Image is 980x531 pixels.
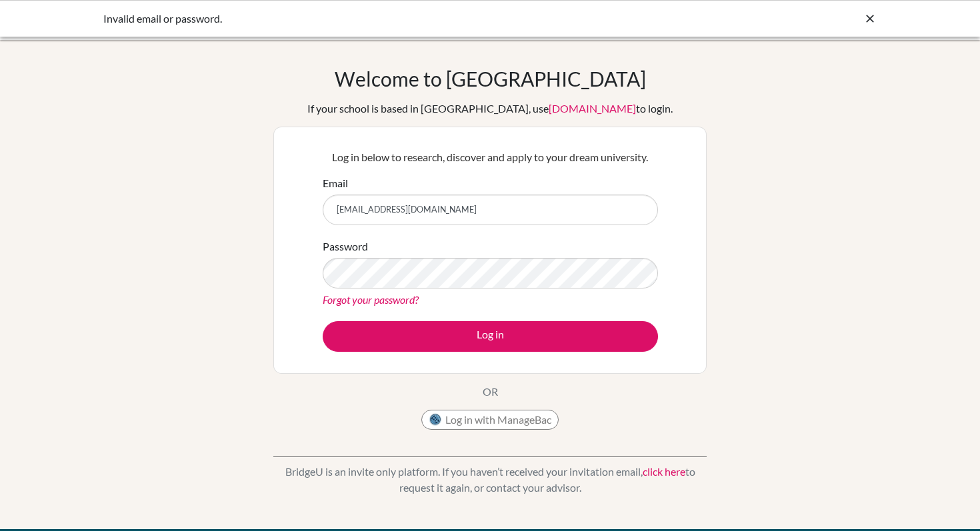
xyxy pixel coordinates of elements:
div: If your school is based in [GEOGRAPHIC_DATA], use to login. [307,101,673,117]
p: Log in below to research, discover and apply to your dream university. [323,149,658,165]
a: [DOMAIN_NAME] [549,102,636,115]
label: Email [323,175,348,191]
a: click here [643,465,685,478]
div: Invalid email or password. [103,11,677,27]
a: Forgot your password? [323,293,419,306]
button: Log in with ManageBac [421,410,559,430]
p: OR [483,384,498,400]
button: Log in [323,321,658,352]
h1: Welcome to [GEOGRAPHIC_DATA] [335,67,646,91]
label: Password [323,239,368,255]
p: BridgeU is an invite only platform. If you haven’t received your invitation email, to request it ... [273,464,707,496]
